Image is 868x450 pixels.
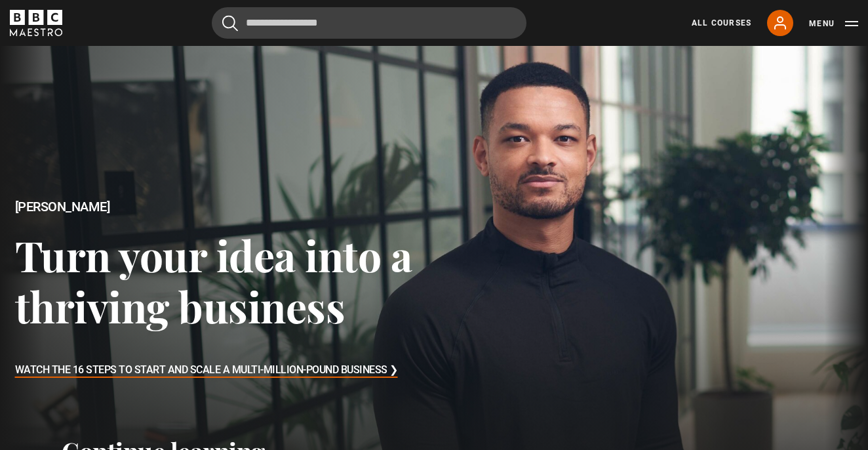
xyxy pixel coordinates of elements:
[222,15,238,31] button: Submit the search query
[15,361,398,380] h3: Watch The 16 Steps to Start and Scale a Multi-Million-Pound Business ❯
[809,17,858,30] button: Toggle navigation
[10,10,62,36] svg: BBC Maestro
[15,199,435,215] h2: [PERSON_NAME]
[692,17,751,29] a: All Courses
[212,7,526,39] input: Search
[15,230,435,331] h3: Turn your idea into a thriving business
